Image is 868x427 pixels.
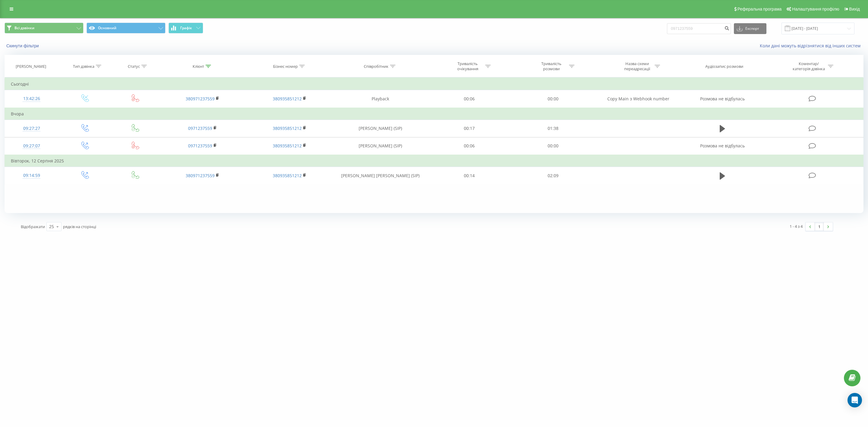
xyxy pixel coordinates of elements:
td: 00:00 [511,137,595,155]
td: Сьогодні [5,78,863,90]
div: 25 [49,224,54,230]
td: [PERSON_NAME] [PERSON_NAME] (SIP) [333,167,427,184]
div: 09:27:07 [11,140,52,152]
span: Графік [180,26,192,30]
span: Реферальна програма [737,7,782,11]
div: Тривалість очікування [451,61,484,71]
div: Назва схеми переадресації [621,61,653,71]
div: 13:42:26 [11,93,52,105]
td: 02:09 [511,167,595,184]
div: Тип дзвінка [73,64,94,69]
td: Playback [333,90,427,108]
span: Відображати [21,224,45,229]
td: Copy Main з Webhook number [595,90,682,108]
a: 0971237559 [188,125,212,131]
td: 00:00 [511,90,595,108]
span: Розмова не відбулась [700,96,745,102]
a: Коли дані можуть відрізнятися вiд інших систем [760,43,863,49]
td: 00:06 [427,137,511,155]
button: Основний [86,23,165,33]
span: Вихід [849,7,860,11]
td: 00:06 [427,90,511,108]
input: Пошук за номером [667,23,731,34]
div: Співробітник [364,64,388,69]
div: 09:27:27 [11,123,52,134]
span: Налаштування профілю [792,7,839,11]
td: 01:38 [511,120,595,137]
span: рядків на сторінці [63,224,96,229]
span: Розмова не відбулась [700,143,745,149]
a: 380935851212 [273,125,302,131]
div: 1 - 4 з 4 [790,223,803,229]
td: Вівторок, 12 Серпня 2025 [5,155,863,167]
td: [PERSON_NAME] (SIP) [333,137,427,155]
div: Клієнт [193,64,204,69]
a: 380935851212 [273,143,302,149]
td: 00:17 [427,120,511,137]
a: 1 [815,222,824,231]
a: 380935851212 [273,173,302,178]
button: Скинути фільтри [5,43,42,49]
td: [PERSON_NAME] (SIP) [333,120,427,137]
div: Бізнес номер [273,64,298,69]
div: [PERSON_NAME] [16,64,46,69]
a: 0971237559 [188,143,212,149]
a: 380971237559 [186,173,215,178]
span: Всі дзвінки [14,26,34,30]
td: Вчора [5,108,863,120]
button: Графік [168,23,203,33]
td: 00:14 [427,167,511,184]
a: 380971237559 [186,96,215,102]
div: 09:14:59 [11,170,52,181]
button: Всі дзвінки [5,23,83,33]
div: Open Intercom Messenger [848,393,862,407]
div: Коментар/категорія дзвінка [791,61,826,71]
div: Аудіозапис розмови [705,64,743,69]
a: 380935851212 [273,96,302,102]
div: Тривалість розмови [535,61,568,71]
button: Експорт [734,23,766,34]
div: Статус [128,64,140,69]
